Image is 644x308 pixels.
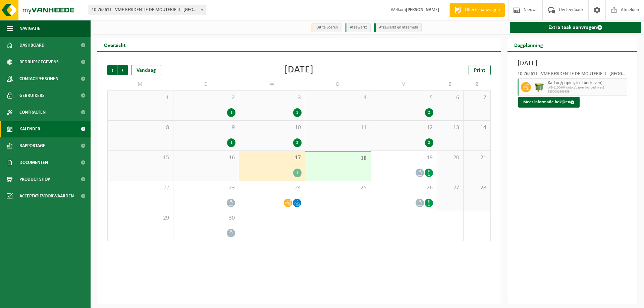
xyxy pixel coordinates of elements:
[534,82,544,92] img: WB-1100-HPE-GN-50
[469,65,491,75] a: Print
[440,124,460,131] span: 13
[311,23,341,32] li: Uit te voeren
[97,38,132,51] h2: Overzicht
[309,155,368,162] span: 18
[437,78,464,90] td: Z
[111,154,170,162] span: 15
[374,23,422,32] li: Afgewerkt en afgemeld
[19,137,45,154] span: Rapportage
[19,171,50,188] span: Product Shop
[111,124,170,131] span: 8
[293,108,302,117] div: 1
[309,124,368,131] span: 11
[118,65,128,75] span: Volgende
[111,214,170,222] span: 29
[464,78,490,90] td: Z
[19,104,46,121] span: Contracten
[243,124,302,131] span: 10
[177,94,236,102] span: 2
[374,154,433,162] span: 19
[548,80,626,86] span: Karton/papier, los (bedrijven)
[177,154,236,162] span: 16
[374,124,433,131] span: 12
[107,65,117,75] span: Vorige
[19,37,45,54] span: Dashboard
[518,58,628,68] h3: [DATE]
[507,38,550,51] h2: Dagplanning
[243,94,302,102] span: 3
[19,87,45,104] span: Gebruikers
[19,121,40,137] span: Kalender
[89,5,206,15] span: 10-765611 - VME RESIDENTIE DE MOUTERIE II - SINT-KRUIS
[518,72,628,78] div: 10-765611 - VME RESIDENTIE DE MOUTERIE II - [GEOGRAPHIC_DATA]
[89,5,206,15] span: 10-765611 - VME RESIDENTIE DE MOUTERIE II - SINT-KRUIS
[243,154,302,162] span: 17
[425,108,433,117] div: 2
[19,20,40,37] span: Navigatie
[440,94,460,102] span: 6
[227,138,235,147] div: 1
[293,169,302,177] div: 1
[243,184,302,192] span: 24
[467,94,487,102] span: 7
[467,184,487,192] span: 28
[239,78,305,90] td: W
[345,23,371,32] li: Afgewerkt
[467,154,487,162] span: 21
[111,94,170,102] span: 1
[449,3,505,17] a: Offerte aanvragen
[548,90,626,94] span: T250001966659
[510,22,642,33] a: Extra taak aanvragen
[293,138,302,147] div: 2
[173,78,239,90] td: D
[107,78,173,90] td: M
[19,154,48,171] span: Documenten
[309,184,368,192] span: 25
[371,78,437,90] td: V
[474,68,485,73] span: Print
[177,124,236,131] span: 9
[440,154,460,162] span: 20
[425,138,433,147] div: 2
[227,108,235,117] div: 1
[19,70,58,87] span: Contactpersonen
[177,184,236,192] span: 23
[518,97,580,108] button: Meer informatie bekijken
[374,184,433,192] span: 26
[467,124,487,131] span: 14
[548,86,626,90] span: WB-1100-HP karton/papier, los (bedrijven)
[284,65,314,75] div: [DATE]
[309,94,368,102] span: 4
[111,184,170,192] span: 22
[406,7,439,12] strong: [PERSON_NAME]
[463,7,501,13] span: Offerte aanvragen
[131,65,161,75] div: Vandaag
[19,54,59,70] span: Bedrijfsgegevens
[305,78,371,90] td: D
[374,94,433,102] span: 5
[19,188,74,204] span: Acceptatievoorwaarden
[440,184,460,192] span: 27
[177,214,236,222] span: 30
